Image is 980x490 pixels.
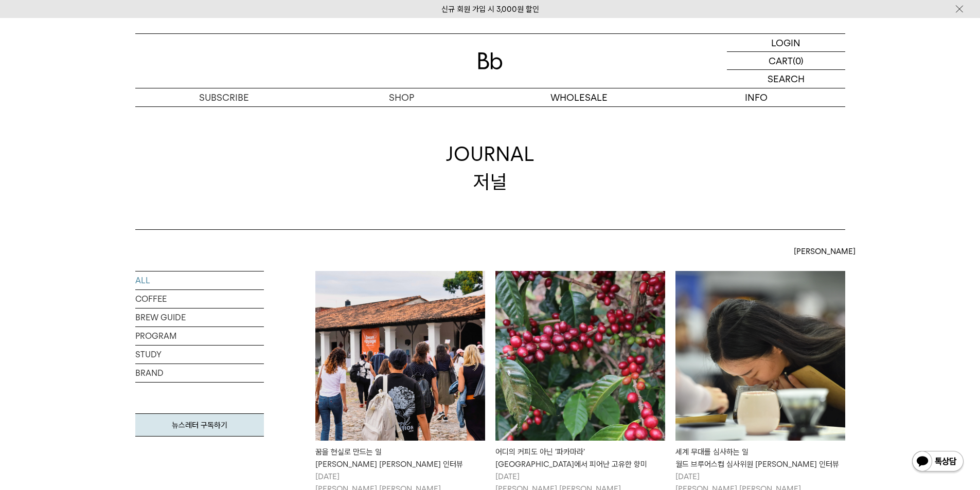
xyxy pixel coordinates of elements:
div: 세계 무대를 심사하는 일 월드 브루어스컵 심사위원 [PERSON_NAME] 인터뷰 [675,446,845,470]
p: LOGIN [771,34,800,51]
a: SUBSCRIBE [135,88,313,106]
a: COFFEE [135,290,264,308]
span: [PERSON_NAME] [794,245,856,258]
p: WHOLESALE [490,88,668,106]
a: STUDY [135,346,264,364]
a: 뉴스레터 구독하기 [135,413,264,437]
p: INFO [668,88,845,106]
a: PROGRAM [135,327,264,345]
img: 로고 [478,52,503,69]
div: 어디의 커피도 아닌 '파카마라' [GEOGRAPHIC_DATA]에서 피어난 고유한 향미 [495,446,665,470]
img: 어디의 커피도 아닌 '파카마라'엘살바도르에서 피어난 고유한 향미 [495,271,665,441]
a: BREW GUIDE [135,308,264,326]
p: (0) [793,52,804,69]
div: 꿈을 현실로 만드는 일 [PERSON_NAME] [PERSON_NAME] 인터뷰 [315,446,485,470]
p: CART [769,52,793,69]
a: LOGIN [727,34,845,52]
a: SHOP [313,88,490,106]
a: ALL [135,271,264,289]
p: SEARCH [768,70,805,88]
img: 카카오톡 채널 1:1 채팅 버튼 [911,450,965,475]
a: 신규 회원 가입 시 3,000원 할인 [441,5,539,14]
a: CART (0) [727,52,845,70]
img: 세계 무대를 심사하는 일월드 브루어스컵 심사위원 크리스티 인터뷰 [675,271,845,441]
div: JOURNAL 저널 [446,140,534,195]
a: BRAND [135,364,264,382]
img: 꿈을 현실로 만드는 일빈보야지 탁승희 대표 인터뷰 [315,271,485,441]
